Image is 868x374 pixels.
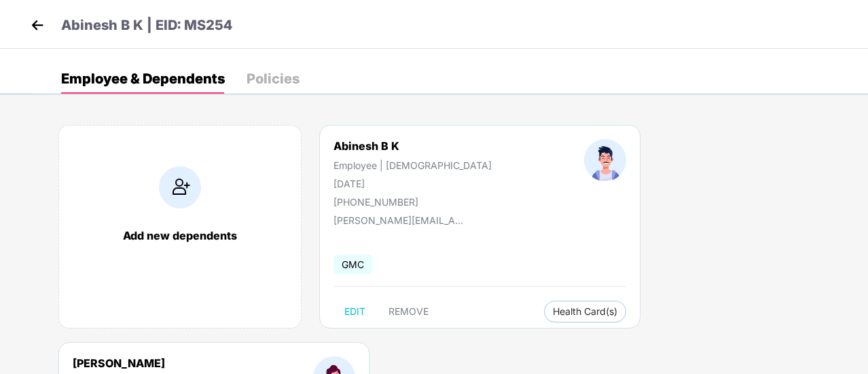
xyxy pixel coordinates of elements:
button: REMOVE [378,301,439,322]
div: Employee & Dependents [61,72,225,86]
div: [PERSON_NAME] [73,356,221,370]
span: GMC [333,255,372,274]
div: [DATE] [333,178,492,189]
p: Abinesh B K | EID: MS254 [61,15,232,36]
span: REMOVE [388,306,429,317]
img: back [27,15,48,35]
img: profileImage [584,139,626,181]
div: Abinesh B K [333,139,492,153]
div: Add new dependents [73,229,287,242]
button: EDIT [333,301,376,322]
span: Health Card(s) [553,308,617,315]
div: [PHONE_NUMBER] [333,196,492,208]
img: addIcon [159,166,201,208]
div: [PERSON_NAME][EMAIL_ADDRESS][DOMAIN_NAME] [333,214,469,226]
span: EDIT [344,306,365,317]
div: Employee | [DEMOGRAPHIC_DATA] [333,160,492,171]
button: Health Card(s) [544,301,626,322]
div: Policies [247,72,300,86]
